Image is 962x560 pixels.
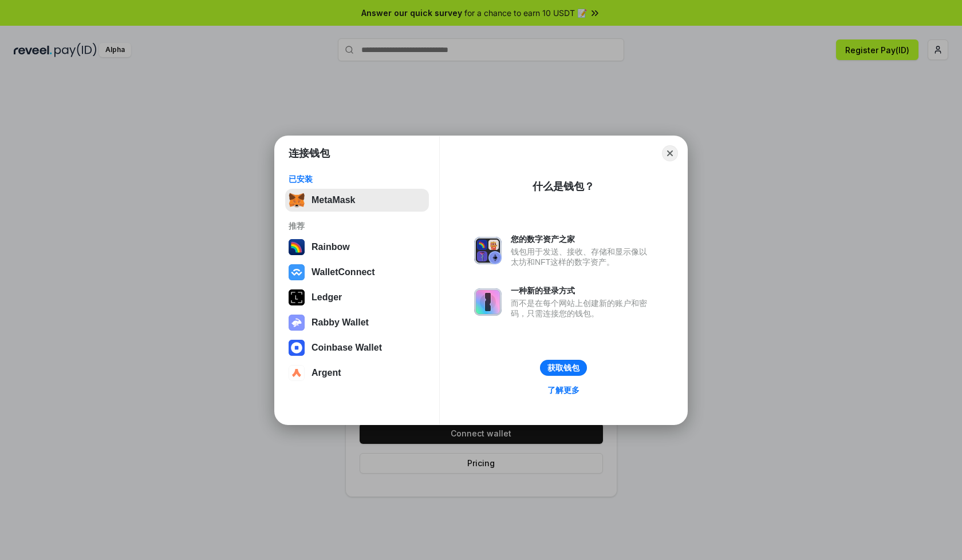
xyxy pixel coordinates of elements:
[540,360,587,376] button: 获取钱包
[474,288,502,316] img: svg+xml,%3Csvg%20xmlns%3D%22http%3A%2F%2Fwww.w3.org%2F2000%2Fsvg%22%20fill%3D%22none%22%20viewBox...
[312,292,342,303] div: Ledger
[289,146,330,160] h1: 连接钱包
[547,385,579,395] div: 了解更多
[285,336,429,359] button: Coinbase Wallet
[289,221,425,231] div: 推荐
[285,286,429,309] button: Ledger
[285,362,429,384] button: Argent
[511,247,653,267] div: 钱包用于发送、接收、存储和显示像以太坊和NFT这样的数字资产。
[285,311,429,334] button: Rabby Wallet
[511,298,653,319] div: 而不是在每个网站上创建新的账户和密码，只需连接您的钱包。
[289,192,305,208] img: svg+xml,%3Csvg%20fill%3D%22none%22%20height%3D%2233%22%20viewBox%3D%220%200%2035%2033%22%20width%...
[289,289,305,305] img: svg+xml,%3Csvg%20xmlns%3D%22http%3A%2F%2Fwww.w3.org%2F2000%2Fsvg%22%20width%3D%2228%22%20height%3...
[289,340,305,356] img: svg+xml,%3Csvg%20width%3D%2228%22%20height%3D%2228%22%20viewBox%3D%220%200%2028%2028%22%20fill%3D...
[312,195,355,205] div: MetaMask
[312,267,375,277] div: WalletConnect
[511,234,653,244] div: 您的数字资产之家
[533,180,594,193] div: 什么是钱包？
[285,236,429,259] button: Rainbow
[289,174,425,184] div: 已安装
[474,237,502,264] img: svg+xml,%3Csvg%20xmlns%3D%22http%3A%2F%2Fwww.w3.org%2F2000%2Fsvg%22%20fill%3D%22none%22%20viewBox...
[312,343,382,353] div: Coinbase Wallet
[312,242,350,252] div: Rainbow
[285,261,429,284] button: WalletConnect
[289,365,305,381] img: svg+xml,%3Csvg%20width%3D%2228%22%20height%3D%2228%22%20viewBox%3D%220%200%2028%2028%22%20fill%3D...
[547,363,579,373] div: 获取钱包
[541,383,586,398] a: 了解更多
[289,315,305,331] img: svg+xml,%3Csvg%20xmlns%3D%22http%3A%2F%2Fwww.w3.org%2F2000%2Fsvg%22%20fill%3D%22none%22%20viewBox...
[662,145,678,161] button: Close
[312,368,341,378] div: Argent
[289,239,305,255] img: svg+xml,%3Csvg%20width%3D%22120%22%20height%3D%22120%22%20viewBox%3D%220%200%20120%20120%22%20fil...
[289,264,305,280] img: svg+xml,%3Csvg%20width%3D%2228%22%20height%3D%2228%22%20viewBox%3D%220%200%2028%2028%22%20fill%3D...
[511,285,653,296] div: 一种新的登录方式
[285,189,429,212] button: MetaMask
[312,317,369,328] div: Rabby Wallet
